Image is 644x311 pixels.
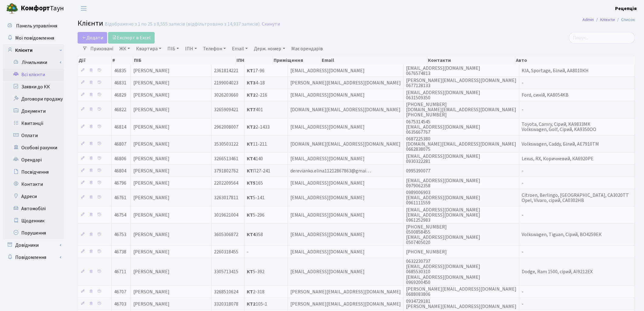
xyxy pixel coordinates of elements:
b: КТ [247,168,253,174]
th: Контакти [427,56,515,65]
span: [PERSON_NAME][EMAIL_ADDRESS][DOMAIN_NAME] [290,288,401,295]
nav: breadcrumb [573,13,644,26]
span: 46831 [114,80,126,86]
span: 46807 [114,141,126,147]
span: 3019621004 [214,212,238,218]
span: 165 [247,180,263,186]
span: 46707 [114,288,126,295]
b: КТ5 [247,180,256,186]
span: 3268510624 [214,288,238,295]
span: [DOMAIN_NAME][EMAIL_ADDRESS][DOMAIN_NAME] [290,141,401,147]
span: [PERSON_NAME] [133,301,170,307]
span: - [522,301,523,307]
span: [PHONE_NUMBER] [406,249,447,255]
span: 46754 [114,212,126,218]
th: Авто [515,56,635,65]
span: [EMAIL_ADDRESS][DOMAIN_NAME] [290,180,365,186]
span: 2-318 [247,288,264,295]
span: [PERSON_NAME] [133,180,170,186]
span: 5-392 [247,269,264,275]
span: [PERSON_NAME] [133,155,170,162]
a: Оплати [3,129,64,142]
span: 46829 [114,92,126,98]
span: Панель управління [16,23,57,29]
span: 17-96 [247,67,264,74]
span: [PERSON_NAME] [133,231,170,238]
span: [PERSON_NAME][EMAIL_ADDRESS][DOMAIN_NAME] [290,80,401,86]
span: 2-216 [247,92,267,98]
span: - [522,212,523,218]
a: Експорт в Excel [108,32,155,44]
span: 140 [247,155,263,162]
span: - [522,288,523,295]
a: Квитанції [3,117,64,129]
span: Додати [82,34,103,41]
span: 3305713415 [214,269,238,275]
span: [PERSON_NAME] [133,106,170,113]
span: [PERSON_NAME][EMAIL_ADDRESS][DOMAIN_NAME] 0688083806 [406,286,516,298]
span: 3530503122 [214,141,238,147]
a: Скинути [262,21,280,27]
span: [EMAIL_ADDRESS][DOMAIN_NAME] 0676574813 [406,65,480,77]
span: Клієнти [78,18,103,29]
th: # [112,56,133,65]
span: 3265909421 [214,106,238,113]
div: Відображено з 1 по 25 з 8,555 записів (відфільтровано з 14,937 записів). [105,21,261,27]
a: Квартира [134,44,164,54]
a: ПІБ [165,44,181,54]
span: Ford, синій, KA8054KB [522,92,569,98]
a: Адреси [3,190,64,203]
span: Toyota, Camry, Сірий, KA9833MK Volkswagen, Golf, Сірий, KA9350OO [522,121,596,133]
a: ЖК [117,44,132,54]
a: Довідники [3,239,64,251]
span: [PERSON_NAME][EMAIL_ADDRESS][DOMAIN_NAME] 0677128133 [406,77,516,89]
span: - [522,180,523,186]
span: 46822 [114,106,126,113]
span: [EMAIL_ADDRESS][DOMAIN_NAME] [290,124,365,130]
a: Договори продажу [3,93,64,105]
span: [PERSON_NAME][EMAIL_ADDRESS][DOMAIN_NAME] [290,301,401,307]
b: Комфорт [21,3,50,13]
th: Дії [78,56,112,65]
span: [EMAIL_ADDRESS][DOMAIN_NAME] [290,92,365,98]
a: Мої повідомлення [3,32,64,44]
span: - [522,249,523,255]
span: 46753 [114,231,126,238]
th: ІПН [236,56,273,65]
span: KIA, Sportage, Білий, АА8010КН [522,67,589,74]
span: 46806 [114,155,126,162]
b: КТ [247,194,253,201]
a: Admin [583,16,594,23]
span: Citroen, Berlingo, [GEOGRAPHIC_DATA], CA3020TT Opel, Vivaro, сірий, CA0302HB [522,192,629,204]
span: 0687225380 [DOMAIN_NAME][EMAIL_ADDRESS][DOMAIN_NAME] 0662838075 [406,136,516,153]
b: КТ [247,67,253,74]
span: 2361814221 [214,67,238,74]
span: 46835 [114,67,126,74]
a: Особові рахунки [3,142,64,154]
span: [EMAIL_ADDRESS][DOMAIN_NAME] [290,269,365,275]
span: 46711 [114,269,126,275]
span: 46703 [114,301,126,307]
span: 5-296 [247,212,264,218]
span: [EMAIL_ADDRESS][DOMAIN_NAME] [290,249,365,255]
span: [EMAIL_ADDRESS][DOMAIN_NAME] [290,212,365,218]
span: 46814 [114,124,126,130]
a: Повідомлення [3,251,64,263]
span: 46804 [114,168,126,174]
span: 2-1433 [247,124,270,130]
span: 3266513461 [214,155,238,162]
span: - [522,80,523,86]
span: Volkswagen, Caddy, Білий, AE7910TM [522,141,599,147]
span: [EMAIL_ADDRESS][DOMAIN_NAME] [EMAIL_ADDRESS][DOMAIN_NAME] 0961252983 [406,207,480,224]
b: КТ2 [247,301,256,307]
b: КТ3 [247,80,256,86]
b: КТ [247,288,253,295]
span: 4-18 [247,80,265,86]
span: [PERSON_NAME] [133,269,170,275]
a: Приховані [88,44,116,54]
span: 2962008007 [214,124,238,130]
li: Список [615,16,635,23]
b: КТ2 [247,92,256,98]
span: 2199004023 [214,80,238,86]
span: 0995390077 [406,168,430,174]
